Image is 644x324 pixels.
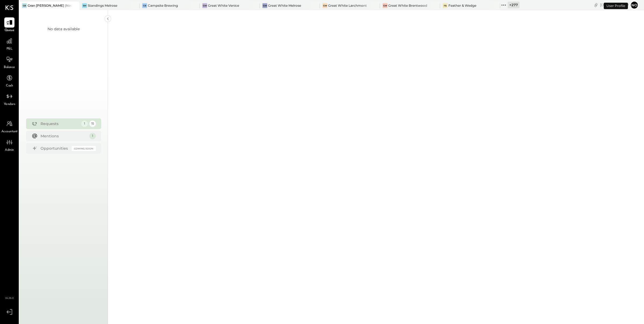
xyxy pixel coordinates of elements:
div: 1 [89,133,96,139]
span: Accountant [1,129,18,134]
span: Vendors [4,102,15,107]
div: GB [22,3,27,8]
span: P&L [6,47,13,51]
span: Balance [4,65,15,70]
div: GW [262,3,267,8]
div: Great White Larchmont [328,3,367,8]
div: Great White Melrose [268,3,301,8]
div: GW [202,3,207,8]
div: Campsite Brewing [148,3,178,8]
div: Great White Venice [208,3,239,8]
div: Coming Soon [72,146,96,151]
div: Gran [PERSON_NAME] (New) [28,3,71,8]
div: [DATE] [600,2,629,7]
div: SM [82,3,87,8]
div: CB [142,3,147,8]
div: 15 [89,120,96,127]
a: P&L [0,36,19,51]
div: 1 [81,120,88,127]
div: Great White Brentwood [388,3,427,8]
div: Standings Melrose [88,3,117,8]
a: Balance [0,54,19,70]
a: Queue [0,17,19,33]
div: Mentions [41,133,87,139]
div: Opportunities [41,146,69,151]
a: Cash [0,73,19,88]
div: User Profile [604,3,628,9]
span: Queue [5,28,14,33]
div: Requests [41,121,79,126]
div: Feather & Wedge [448,3,476,8]
a: Admin [0,137,19,153]
div: GW [323,3,327,8]
div: copy link [593,2,599,8]
span: Cash [6,84,13,88]
a: Accountant [0,119,19,134]
a: Vendors [0,91,19,107]
div: F& [443,3,448,8]
button: No [630,1,639,9]
div: GW [383,3,387,8]
div: + 277 [508,2,519,8]
div: No data available [47,26,80,32]
span: Admin [5,148,14,153]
